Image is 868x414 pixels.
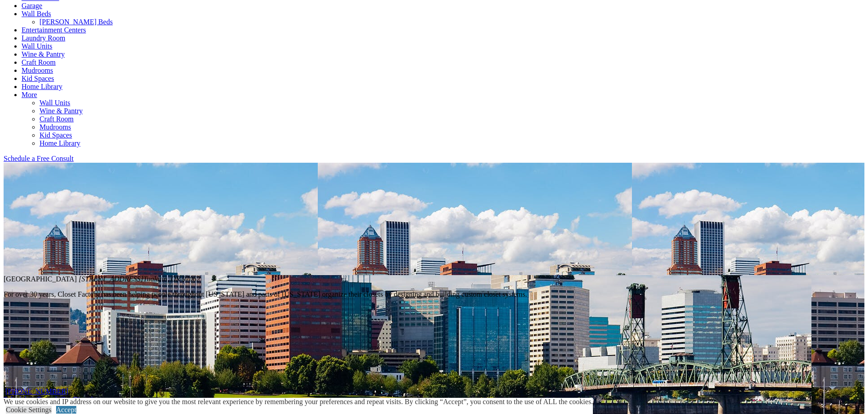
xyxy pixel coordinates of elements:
a: Schedule a Consult [4,396,59,403]
a: Mudrooms [22,67,53,74]
a: Wine & Pantry [39,107,83,115]
a: Accept [56,406,76,414]
a: Wine & Pantry [22,50,65,58]
a: Craft Room [39,115,74,123]
span: [GEOGRAPHIC_DATA] [4,275,77,283]
a: Wall Beds [22,10,51,18]
a: [PHONE_NUMBER] [5,387,68,395]
a: Wall Units [22,42,52,50]
a: Mudrooms [39,123,71,131]
a: Craft Room [22,58,56,66]
a: Click Get Directions to get location on google map [61,396,103,403]
a: More menu text will display only on big screen [22,91,37,98]
p: For over 30 years, Closet Factory has been helping people throughout [US_STATE] and parts of [US_... [4,290,864,298]
a: Laundry Room [22,34,65,42]
a: Kid Spaces [22,75,54,82]
a: Entertainment Centers [22,26,86,34]
a: Cookie Settings [6,406,52,414]
a: Wall Units [39,99,70,107]
a: Garage [22,2,42,9]
em: [STREET_ADDRESS] [79,275,200,283]
a: Home Library [39,139,80,147]
a: Home Library [22,83,62,90]
span: Tualatin, OR 97062 [143,275,200,283]
a: Kid Spaces [39,131,72,139]
a: [PERSON_NAME] Beds [39,18,113,26]
div: We use cookies and IP address on our website to give you the most relevant experience by remember... [4,398,593,406]
a: Schedule a Free Consult (opens a dropdown menu) [4,155,74,162]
